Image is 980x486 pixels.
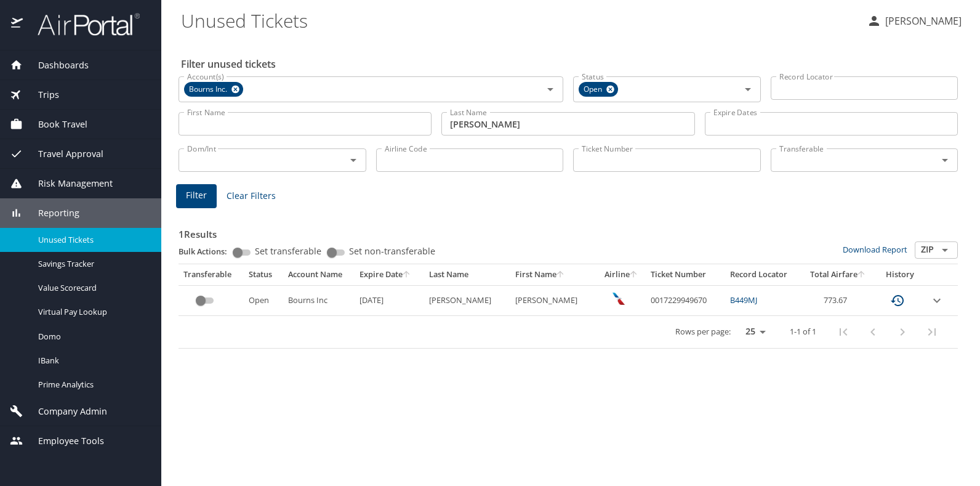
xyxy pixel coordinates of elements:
[38,306,147,318] span: Virtual Pay Lookup
[630,271,638,279] button: sort
[612,293,625,305] img: American Airlines
[730,294,757,306] a: B449MJ
[403,271,411,279] button: sort
[244,264,283,285] th: Status
[23,206,79,220] span: Reporting
[355,264,424,285] th: Expire Date
[579,83,609,96] span: Open
[424,264,510,285] th: Last Name
[181,54,960,74] h2: Filter unused tickets
[510,285,596,315] td: [PERSON_NAME]
[227,188,276,204] span: Clear Filters
[179,220,958,241] h3: 1 Results
[23,177,113,190] span: Risk Management
[38,282,147,294] span: Value Scorecard
[179,246,237,257] p: Bulk Actions:
[23,59,89,72] span: Dashboards
[862,10,966,32] button: [PERSON_NAME]
[23,118,87,131] span: Book Travel
[38,258,147,270] span: Savings Tracker
[556,271,565,279] button: sort
[424,285,510,315] td: [PERSON_NAME]
[736,323,770,341] select: rows per page
[222,185,281,208] button: Clear Filters
[355,285,424,315] td: [DATE]
[183,269,239,280] div: Transferable
[283,285,355,315] td: Bourns Inc
[11,12,24,36] img: icon-airportal.png
[23,434,104,448] span: Employee Tools
[176,184,217,208] button: Filter
[38,355,147,367] span: IBank
[936,152,954,169] button: Open
[843,244,907,255] a: Download Report
[38,331,147,342] span: Domo
[579,82,618,97] div: Open
[875,264,925,285] th: History
[739,81,757,98] button: Open
[857,271,866,279] button: sort
[38,234,147,246] span: Unused Tickets
[930,293,944,308] button: expand row
[184,83,235,96] span: Bourns Inc.
[936,241,954,259] button: Open
[646,264,725,285] th: Ticket Number
[510,264,596,285] th: First Name
[283,264,355,285] th: Account Name
[882,14,962,28] p: [PERSON_NAME]
[186,188,207,203] span: Filter
[24,12,140,36] img: airportal-logo.png
[801,285,875,315] td: 773.67
[244,285,283,315] td: Open
[345,152,362,169] button: Open
[184,82,243,97] div: Bourns Inc.
[255,247,321,256] span: Set transferable
[725,264,800,285] th: Record Locator
[38,379,147,391] span: Prime Analytics
[542,81,559,98] button: Open
[675,328,731,336] p: Rows per page:
[179,264,958,349] table: custom pagination table
[597,264,646,285] th: Airline
[23,147,103,161] span: Travel Approval
[646,285,725,315] td: 0017229949670
[790,328,816,336] p: 1-1 of 1
[181,1,857,39] h1: Unused Tickets
[23,405,107,418] span: Company Admin
[349,247,435,256] span: Set non-transferable
[801,264,875,285] th: Total Airfare
[23,88,59,102] span: Trips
